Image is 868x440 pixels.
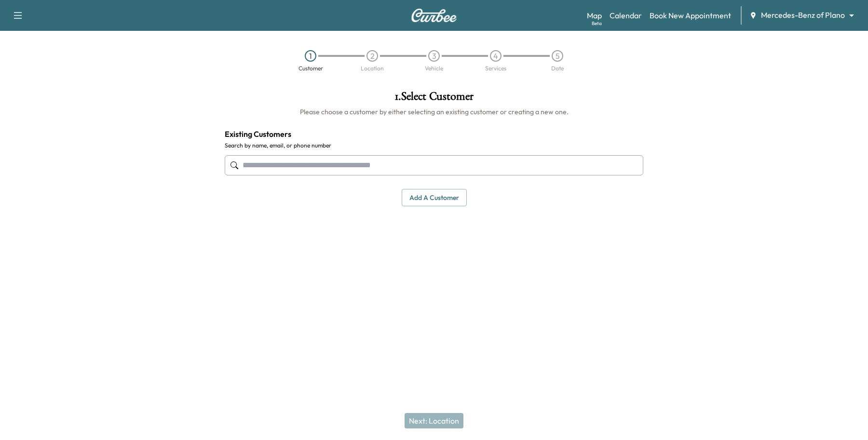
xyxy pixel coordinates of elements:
div: Customer [298,66,323,71]
div: Date [551,66,564,71]
div: 5 [552,50,563,62]
h6: Please choose a customer by either selecting an existing customer or creating a new one. [225,107,643,117]
div: 3 [428,50,440,62]
div: 2 [366,50,378,62]
div: Beta [592,20,602,27]
label: Search by name, email, or phone number [225,142,643,149]
a: MapBeta [587,10,602,21]
a: Book New Appointment [650,10,731,21]
h1: 1 . Select Customer [225,91,643,107]
span: Mercedes-Benz of Plano [761,10,845,21]
div: Services [485,66,506,71]
div: 1 [305,50,316,62]
img: Curbee Logo [411,9,457,22]
div: Vehicle [425,66,443,71]
div: 4 [490,50,502,62]
a: Calendar [610,10,642,21]
h4: Existing Customers [225,128,643,140]
button: Add a customer [402,189,467,207]
div: Location [361,66,384,71]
